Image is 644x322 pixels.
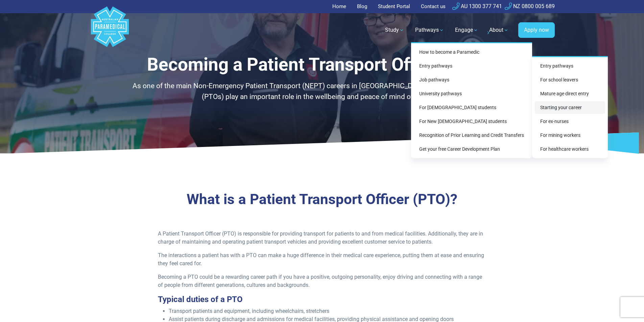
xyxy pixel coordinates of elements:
a: For [DEMOGRAPHIC_DATA] students [414,101,529,114]
a: For mining workers [535,129,605,142]
p: The interactions a patient has with a PTO can make a huge difference in their medical care experi... [158,251,486,268]
li: Transport patients and equipment, including wheelchairs, stretchers [169,307,486,315]
a: Study [381,21,408,40]
h1: Becoming a Patient Transport Officer (PTO) [124,54,520,75]
a: Entry pathways [414,60,529,72]
a: For ex-nurses [535,115,605,128]
h3: Typical duties of a PTO [158,295,486,304]
a: Get your free Career Development Plan [414,143,529,155]
a: NZ 0800 005 689 [505,3,555,9]
a: University pathways [414,88,529,100]
p: Becoming a PTO could be a rewarding career path if you have a positive, outgoing personality, enj... [158,273,486,289]
a: About [485,21,513,40]
a: Apply now [518,22,555,38]
a: Mature age direct entry [535,88,605,100]
a: Pathways [411,21,448,40]
a: AU 1300 377 741 [452,3,502,9]
h3: What is a Patient Transport Officer (PTO)? [124,191,520,208]
p: A Patient Transport Officer (PTO) is responsible for providing transport for patients to and from... [158,230,486,246]
p: As one of the main Non-Emergency Patient Transport (NEPT) careers in [GEOGRAPHIC_DATA], Patient T... [124,81,520,102]
a: Entry pathways [535,60,605,72]
a: How to become a Paramedic [414,46,529,58]
a: Job pathways [414,74,529,86]
a: Australian Paramedical College [90,13,130,47]
div: Pathways [411,42,532,158]
a: Engage [451,21,482,40]
a: Starting your career [535,101,605,114]
div: Entry pathways [532,56,608,158]
a: For school leavers [535,74,605,86]
a: Recognition of Prior Learning and Credit Transfers [414,129,529,142]
a: For healthcare workers [535,143,605,155]
a: For New [DEMOGRAPHIC_DATA] students [414,115,529,128]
